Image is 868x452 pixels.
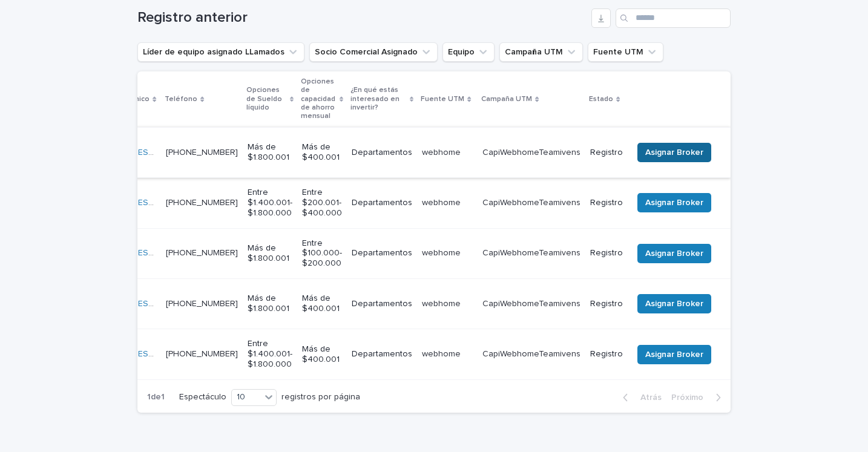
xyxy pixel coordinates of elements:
[481,96,532,103] font: Campaña UTM
[640,393,662,402] font: Atrás
[137,42,304,62] button: Líder de equipo asignado LLamados
[637,294,711,313] button: Asignar Broker
[637,345,711,364] button: Asignar Broker
[590,299,623,309] p: Registro
[302,188,342,218] p: Entre $200.001- $400.000
[246,87,282,111] font: Opciones de Sueldo líquido
[666,392,731,403] button: Próximo
[166,350,238,358] a: [PHONE_NUMBER]
[590,349,623,359] p: Registro
[179,393,226,401] font: Espectáculo
[161,393,165,401] font: 1
[248,339,292,369] p: Entre $1.400.001- $1.800.000
[85,148,222,157] a: [EMAIL_ADDRESS][DOMAIN_NAME]
[590,148,623,158] p: Registro
[482,145,583,158] p: CapiWebhomeTeamivens
[302,238,342,269] p: Entre $100.000- $200.000
[85,350,222,358] a: [EMAIL_ADDRESS][DOMAIN_NAME]
[248,293,292,314] p: Más de $1.800.001
[645,350,703,359] font: Asignar Broker
[352,299,412,309] p: Departamentos
[590,248,623,258] p: Registro
[165,96,197,103] font: Teléfono
[248,243,292,264] p: Más de $1.800.001
[499,42,583,62] button: Campaña UTM
[352,148,412,158] p: Departamentos
[85,198,222,207] a: [EMAIL_ADDRESS][DOMAIN_NAME]
[352,198,412,208] p: Departamentos
[482,246,583,258] p: CapiWebhomeTeamivens
[151,393,161,401] font: de
[637,143,711,162] button: Asignar Broker
[482,195,583,208] p: CapiWebhomeTeamivens
[482,347,583,359] p: CapiWebhomeTeamivens
[248,188,292,218] p: Entre $1.400.001- $1.800.000
[645,300,703,308] font: Asignar Broker
[85,249,222,257] a: [EMAIL_ADDRESS][DOMAIN_NAME]
[671,393,703,402] font: Próximo
[422,296,463,309] p: webhome
[482,296,583,309] p: CapiWebhomeTeamivens
[352,349,412,359] p: Departamentos
[645,198,703,207] font: Asignar Broker
[422,246,463,258] p: webhome
[616,8,731,28] input: Buscar
[613,392,666,403] button: Atrás
[166,148,238,157] a: [PHONE_NUMBER]
[302,344,342,365] p: Más de $400.001
[166,300,238,308] a: [PHONE_NUMBER]
[637,193,711,212] button: Asignar Broker
[302,293,342,314] p: Más de $400.001
[302,142,342,163] p: Más de $400.001
[637,244,711,263] button: Asignar Broker
[422,145,463,158] p: webhome
[590,198,623,208] p: Registro
[301,78,335,120] font: Opciones de capacidad de ahorro mensual
[166,249,238,257] a: [PHONE_NUMBER]
[237,393,245,401] font: 10
[352,248,412,258] p: Departamentos
[248,142,292,163] p: Más de $1.800.001
[309,42,438,62] button: Socio Comercial Asignado
[350,87,399,111] font: ¿En qué estás interesado en invertir?
[137,10,248,25] font: Registro anterior
[589,96,613,103] font: Estado
[442,42,495,62] button: Equipo
[422,195,463,208] p: webhome
[422,347,463,359] p: webhome
[166,198,238,207] a: [PHONE_NUMBER]
[588,42,663,62] button: Fuente UTM
[645,148,703,157] font: Asignar Broker
[147,393,151,401] font: 1
[85,300,222,308] a: [EMAIL_ADDRESS][DOMAIN_NAME]
[281,393,360,401] font: registros por página
[645,249,703,258] font: Asignar Broker
[421,96,464,103] font: Fuente UTM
